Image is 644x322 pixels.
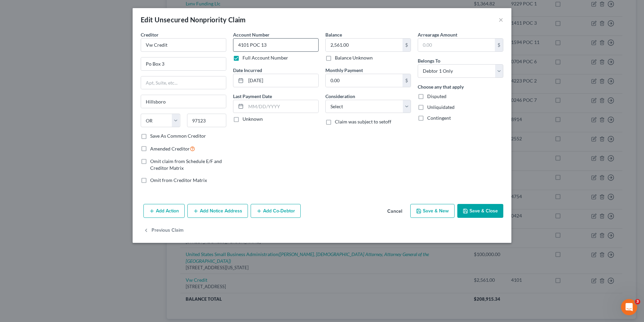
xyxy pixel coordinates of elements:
[326,39,402,51] input: 0.00
[246,100,318,113] input: MM/DD/YYYY
[141,32,159,38] span: Creditor
[326,74,402,87] input: 0.00
[382,205,408,218] button: Cancel
[410,204,455,218] button: Save & New
[335,119,391,124] span: Claim was subject to setoff
[141,15,246,24] div: Edit Unsecured Nonpriority Claim
[457,204,503,218] button: Save & Close
[150,177,207,183] span: Omit from Creditor Matrix
[427,104,455,110] span: Unliquidated
[187,204,248,218] button: Add Notice Address
[402,74,411,87] div: $
[150,133,206,139] label: Save As Common Creditor
[243,116,263,122] label: Unknown
[143,223,184,237] button: Previous Claim
[418,31,457,38] label: Arrearage Amount
[621,299,637,315] iframe: Intercom live chat
[233,67,262,74] label: Date Incurred
[233,31,270,38] label: Account Number
[141,95,226,108] input: Enter city...
[150,146,190,152] span: Amended Creditor
[499,16,503,24] button: ×
[187,114,227,127] input: Enter zip...
[495,39,503,51] div: $
[325,67,363,74] label: Monthly Payment
[141,38,226,52] input: Search creditor by name...
[325,31,342,38] label: Balance
[402,39,411,51] div: $
[427,93,446,99] span: Disputed
[141,76,226,89] input: Apt, Suite, etc...
[143,204,185,218] button: Add Action
[233,93,272,100] label: Last Payment Date
[418,83,464,90] label: Choose any that apply
[233,38,319,52] input: --
[251,204,301,218] button: Add Co-Debtor
[141,57,226,70] input: Enter address...
[418,58,440,64] span: Belongs To
[150,158,222,171] span: Omit claim from Schedule E/F and Creditor Matrix
[418,39,495,51] input: 0.00
[325,93,355,100] label: Consideration
[635,299,640,304] span: 3
[335,54,373,61] label: Balance Unknown
[246,74,318,87] input: MM/DD/YYYY
[243,54,288,61] label: Full Account Number
[427,115,451,121] span: Contingent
